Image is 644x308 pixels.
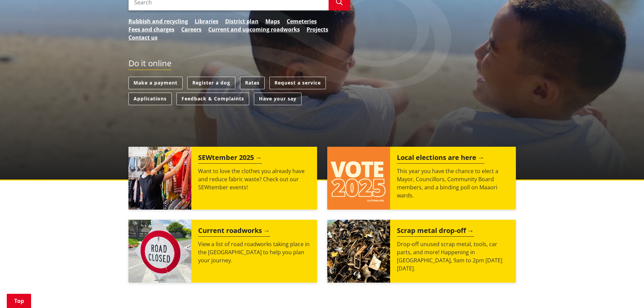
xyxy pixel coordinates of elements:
[181,25,201,33] a: Careers
[128,93,172,105] a: Applications
[225,17,259,25] a: District plan
[128,25,174,33] a: Fees and charges
[397,167,509,199] p: This year you have the chance to elect a Mayor, Councillors, Community Board members, and a bindi...
[128,147,317,210] a: SEWtember 2025 Want to love the clothes you already have and reduce fabric waste? Check out our S...
[198,227,270,237] h2: Current roadworks
[327,147,516,210] a: Local elections are here This year you have the chance to elect a Mayor, Councillors, Community B...
[198,240,310,264] p: View a list of road roadworks taking place in the [GEOGRAPHIC_DATA] to help you plan your journey.
[397,240,509,273] p: Drop-off unused scrap metal, tools, car parts, and more! Happening in [GEOGRAPHIC_DATA], 9am to 2...
[128,220,317,283] a: Current roadworks View a list of road roadworks taking place in the [GEOGRAPHIC_DATA] to help you...
[327,220,516,283] a: A massive pile of rusted scrap metal, including wheels and various industrial parts, under a clea...
[128,58,171,70] h2: Do it online
[128,147,191,210] img: SEWtember
[397,227,474,237] h2: Scrap metal drop-off
[269,77,326,89] a: Request a service
[128,77,183,89] a: Make a payment
[176,93,249,105] a: Feedback & Complaints
[208,25,300,33] a: Current and upcoming roadworks
[187,77,235,89] a: Register a dog
[195,17,218,25] a: Libraries
[7,294,31,308] a: Top
[327,220,390,283] img: Scrap metal collection
[198,153,262,164] h2: SEWtember 2025
[327,147,390,210] img: Vote 2025
[128,17,188,25] a: Rubbish and recycling
[128,33,158,42] a: Contact us
[240,77,265,89] a: Rates
[287,17,317,25] a: Cemeteries
[128,220,191,283] img: Road closed sign
[265,17,280,25] a: Maps
[397,153,484,164] h2: Local elections are here
[307,25,328,33] a: Projects
[254,93,302,105] a: Have your say
[198,167,310,191] p: Want to love the clothes you already have and reduce fabric waste? Check out our SEWtember events!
